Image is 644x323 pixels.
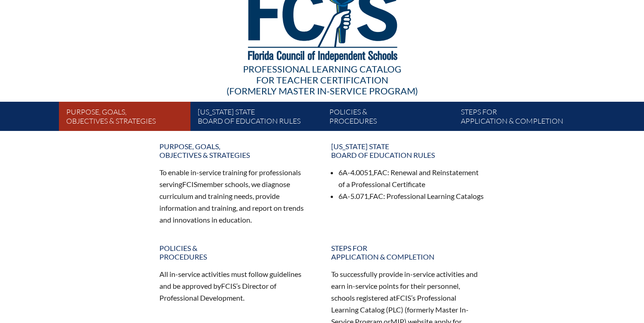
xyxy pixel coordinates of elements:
[388,305,401,314] span: PLC
[256,74,388,85] span: for Teacher Certification
[370,192,383,200] span: FAC
[182,180,197,188] span: FCIS
[338,190,485,202] li: 6A-5.071, : Professional Learning Catalogs
[396,293,411,302] span: FCIS
[194,105,326,131] a: [US_STATE] StateBoard of Education rules
[159,268,313,304] p: All in-service activities must follow guidelines and be approved by ’s Director of Professional D...
[338,167,485,190] li: 6A-4.0051, : Renewal and Reinstatement of a Professional Certificate
[221,281,236,290] span: FCIS
[154,138,318,163] a: Purpose, goals,objectives & strategies
[159,167,313,225] p: To enable in-service training for professionals serving member schools, we diagnose curriculum an...
[326,138,490,163] a: [US_STATE] StateBoard of Education rules
[326,240,490,265] a: Steps forapplication & completion
[326,105,457,131] a: Policies &Procedures
[374,168,387,177] span: FAC
[154,240,318,265] a: Policies &Procedures
[63,105,194,131] a: Purpose, goals,objectives & strategies
[457,105,589,131] a: Steps forapplication & completion
[59,63,585,96] div: Professional Learning Catalog (formerly Master In-service Program)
